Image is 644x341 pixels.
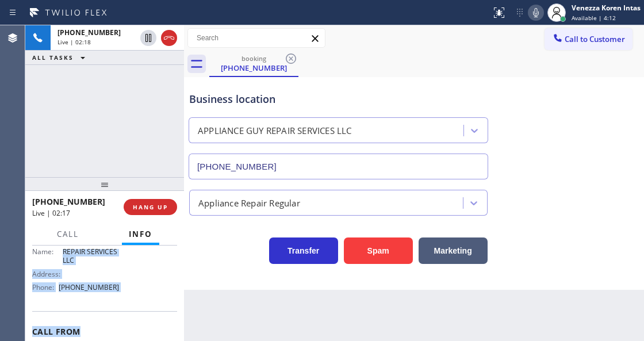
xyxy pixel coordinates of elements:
[545,28,632,50] button: Call to Customer
[210,54,297,63] div: booking
[528,5,544,21] button: Mute
[32,283,59,292] span: Phone:
[124,199,177,215] button: HANG UP
[189,91,488,107] div: Business location
[198,196,300,209] div: Appliance Repair Regular
[57,28,121,37] span: [PHONE_NUMBER]
[419,237,488,264] button: Marketing
[32,196,105,207] span: [PHONE_NUMBER]
[32,270,63,278] span: Address:
[59,283,119,292] span: [PHONE_NUMBER]
[57,229,79,239] span: Call
[161,30,177,46] button: Hang up
[210,63,297,73] div: [PHONE_NUMBER]
[129,229,152,239] span: Info
[57,38,91,46] span: Live | 02:18
[25,51,97,64] button: ALL TASKS
[210,51,297,76] div: (818) 621-2636
[50,223,86,246] button: Call
[344,237,413,264] button: Spam
[189,154,488,179] input: Phone Number
[269,237,338,264] button: Transfer
[32,326,177,337] span: Call From
[122,223,159,246] button: Info
[572,14,616,22] span: Available | 4:12
[32,208,70,218] span: Live | 02:17
[140,30,156,46] button: Hold Customer
[32,53,74,62] span: ALL TASKS
[32,247,63,256] span: Name:
[63,238,120,265] span: APPLIANCE GUY REPAIR SERVICES LLC
[188,29,325,47] input: Search
[198,124,352,137] div: APPLIANCE GUY REPAIR SERVICES LLC
[565,34,625,44] span: Call to Customer
[133,203,168,211] span: HANG UP
[572,3,641,13] div: Venezza Koren Intas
